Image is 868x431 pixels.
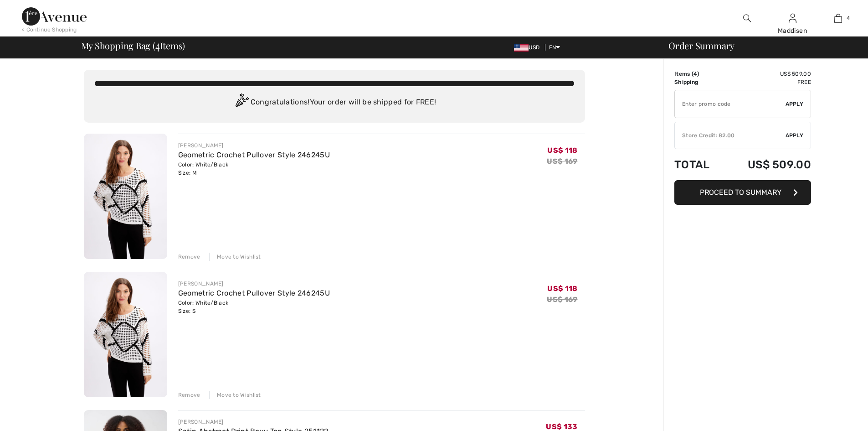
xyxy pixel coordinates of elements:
input: Promo code [675,90,786,118]
div: < Continue Shopping [22,26,77,34]
td: Shipping [674,78,723,86]
a: Geometric Crochet Pullover Style 246245U [178,151,330,159]
span: US$ 133 [546,422,577,431]
td: Free [723,78,811,86]
a: Sign In [789,14,796,22]
img: My Bag [834,13,842,24]
div: Color: White/Black Size: S [178,299,330,315]
s: US$ 169 [547,295,577,304]
img: search the website [743,13,751,24]
div: Move to Wishlist [209,391,261,399]
span: Apply [786,131,804,140]
div: Move to Wishlist [209,253,261,261]
td: US$ 509.00 [723,149,811,180]
div: Maddisen [770,26,815,36]
div: Remove [178,253,200,261]
img: US Dollar [514,44,529,52]
img: Geometric Crochet Pullover Style 246245U [84,272,167,397]
div: Order Summary [657,41,863,50]
span: 4 [847,14,850,22]
div: Store Credit: 82.00 [675,131,786,140]
div: Remove [178,391,200,399]
s: US$ 169 [547,157,577,166]
span: US$ 118 [547,146,577,155]
span: My Shopping Bag ( Items) [81,41,185,50]
div: Color: White/Black Size: M [178,161,330,177]
img: 1ère Avenue [22,7,87,26]
button: Proceed to Summary [674,180,811,205]
div: [PERSON_NAME] [178,280,330,288]
a: 4 [816,13,860,24]
div: [PERSON_NAME] [178,141,330,150]
span: Apply [786,100,804,108]
span: 4 [155,39,160,51]
span: US$ 118 [547,284,577,293]
img: Congratulation2.svg [232,93,251,112]
span: 4 [693,71,697,77]
span: EN [549,44,560,51]
td: Items ( ) [674,70,723,78]
div: [PERSON_NAME] [178,418,329,426]
a: Geometric Crochet Pullover Style 246245U [178,289,330,297]
td: US$ 509.00 [723,70,811,78]
img: My Info [789,13,796,24]
div: Congratulations! Your order will be shipped for FREE! [95,93,574,112]
span: USD [514,44,543,51]
span: Proceed to Summary [700,188,781,197]
td: Total [674,149,723,180]
img: Geometric Crochet Pullover Style 246245U [84,134,167,259]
